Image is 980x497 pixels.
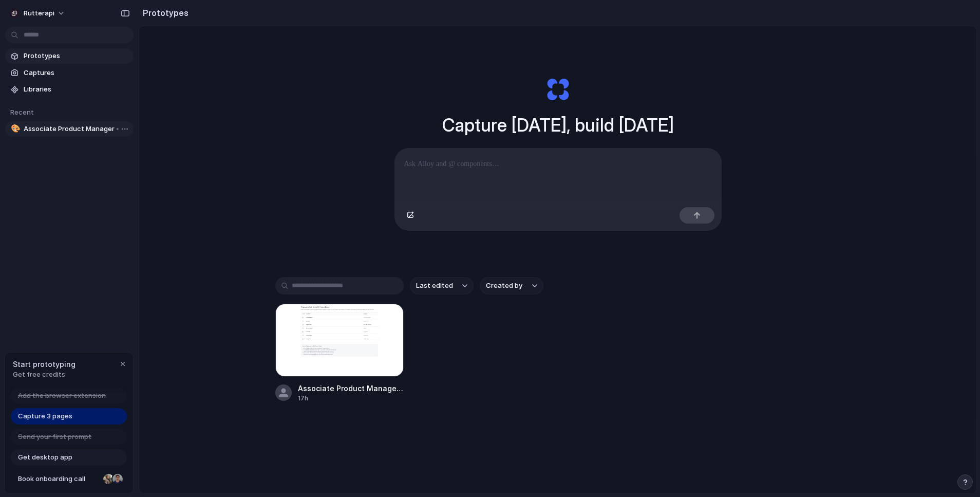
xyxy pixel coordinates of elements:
span: Get free credits [13,370,76,380]
a: Prototypes [5,48,134,64]
button: Last edited [410,277,474,294]
span: Libraries [24,84,129,95]
span: Last edited [416,281,453,291]
div: Associate Product Manager • [PERSON_NAME] [298,383,404,394]
span: Associate Product Manager • [PERSON_NAME] [24,124,129,134]
span: Captures [24,68,129,78]
a: Get desktop app [11,449,127,466]
span: Add the browser extension [18,391,106,401]
button: Created by [480,277,543,294]
a: 🎨Associate Product Manager • [PERSON_NAME] [5,121,134,137]
h2: Prototypes [139,7,189,19]
button: 🎨 [9,124,20,134]
div: 🎨 [11,123,18,135]
span: Prototypes [24,51,129,61]
div: Nicole Kubica [102,473,115,485]
div: Christian Iacullo [111,473,124,485]
a: Captures [5,65,134,81]
span: Send your first prompt [18,432,91,442]
h1: Capture [DATE], build [DATE] [442,112,674,139]
a: Associate Product Manager • AshbyAssociate Product Manager • [PERSON_NAME]17h [275,304,404,403]
div: 17h [298,394,404,403]
span: Capture 3 pages [18,411,72,421]
span: Get desktop app [18,452,72,463]
span: Created by [486,281,522,291]
span: Recent [10,108,34,116]
a: Book onboarding call [11,471,127,487]
a: Libraries [5,82,134,97]
span: Book onboarding call [18,474,99,484]
span: rutterapi [24,8,54,19]
span: Start prototyping [13,359,76,370]
button: rutterapi [5,5,70,22]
